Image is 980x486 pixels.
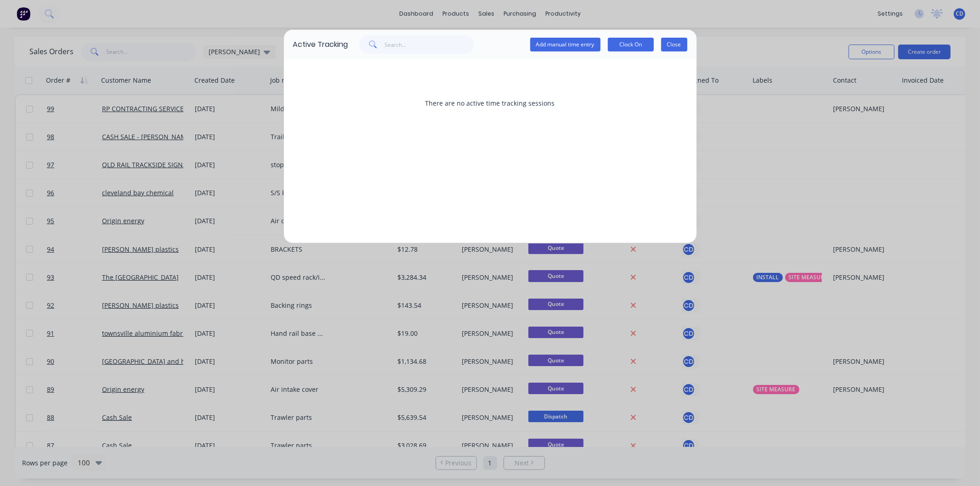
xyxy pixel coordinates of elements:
input: Search... [385,35,474,54]
div: Active Tracking [293,39,348,50]
button: Clock On [608,38,654,51]
button: Add manual time entry [530,38,600,51]
button: Close [661,38,687,51]
div: There are no active time tracking sessions [293,68,687,137]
